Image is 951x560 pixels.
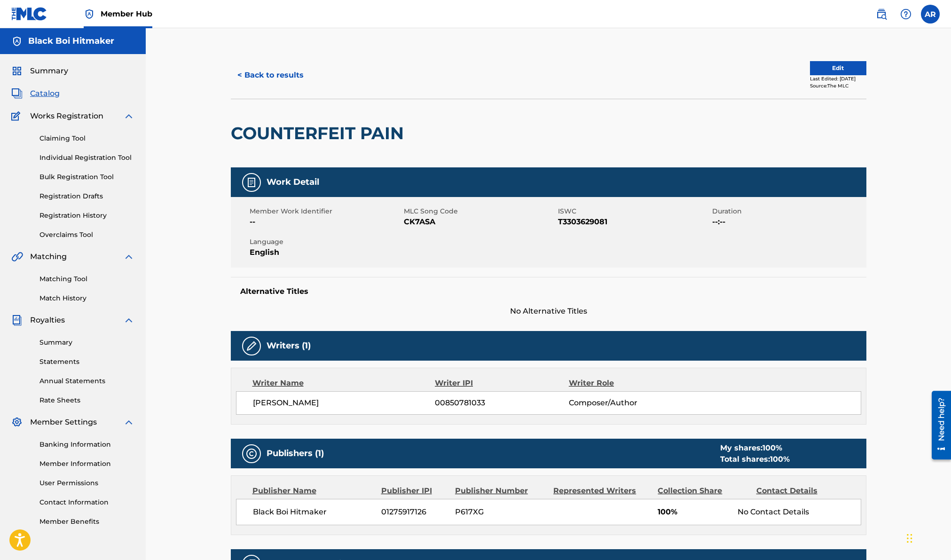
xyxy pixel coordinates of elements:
[11,315,23,326] img: Royalties
[252,378,435,389] div: Writer Name
[267,177,319,188] h5: Work Detail
[267,340,311,351] h5: Writers (1)
[435,378,569,389] div: Writer IPI
[30,110,103,122] span: Works Registration
[246,340,257,352] img: Writers
[404,206,556,216] span: MLC Song Code
[39,134,134,143] a: Claiming Tool
[30,315,65,326] span: Royalties
[925,387,951,463] iframe: Resource Center
[39,478,134,488] a: User Permissions
[30,251,67,262] span: Matching
[11,88,60,99] a: CatalogCatalog
[381,506,448,518] span: 01275917126
[553,485,651,497] div: Represented Writers
[240,287,857,296] h5: Alternative Titles
[30,88,60,99] span: Catalog
[11,7,47,21] img: MLC Logo
[11,65,23,77] img: Summary
[250,216,401,228] span: --
[123,417,134,428] img: expand
[907,524,912,552] div: Drag
[762,443,782,452] span: 100 %
[39,230,134,240] a: Overclaims Tool
[28,36,114,47] h5: Black Boi Hitmaker
[30,65,68,77] span: Summary
[455,485,546,497] div: Publisher Number
[658,506,731,518] span: 100%
[455,506,546,518] span: P617XG
[381,485,448,497] div: Publisher IPI
[770,455,790,464] span: 100 %
[569,378,691,389] div: Writer Role
[39,172,134,182] a: Bulk Registration Tool
[11,251,23,262] img: Matching
[810,61,866,75] button: Edit
[11,65,68,77] a: SummarySummary
[11,36,23,47] img: Accounts
[39,357,134,367] a: Statements
[231,123,409,144] h2: COUNTERFEIT PAIN
[712,216,864,228] span: --:--
[39,293,134,303] a: Match History
[250,237,401,247] span: Language
[246,448,257,459] img: Publishers
[101,8,152,19] span: Member Hub
[712,206,864,216] span: Duration
[39,459,134,469] a: Member Information
[253,506,375,518] span: Black Boi Hitmaker
[404,216,556,228] span: CK7ASA
[435,397,568,409] span: 00850781033
[123,110,134,122] img: expand
[900,8,912,20] img: help
[720,442,790,454] div: My shares:
[39,338,134,347] a: Summary
[810,75,866,82] div: Last Edited: [DATE]
[921,5,940,24] div: User Menu
[569,397,691,409] span: Composer/Author
[39,191,134,201] a: Registration Drafts
[756,485,848,497] div: Contact Details
[84,8,95,20] img: Top Rightsholder
[246,177,257,188] img: Work Detail
[39,153,134,163] a: Individual Registration Tool
[250,206,401,216] span: Member Work Identifier
[39,395,134,405] a: Rate Sheets
[896,5,915,24] div: Help
[123,315,134,326] img: expand
[39,274,134,284] a: Matching Tool
[904,515,951,560] iframe: Chat Widget
[558,206,710,216] span: ISWC
[231,63,310,87] button: < Back to results
[30,417,97,428] span: Member Settings
[558,216,710,228] span: T3303629081
[810,82,866,89] div: Source: The MLC
[39,440,134,450] a: Banking Information
[39,211,134,221] a: Registration History
[738,506,860,518] div: No Contact Details
[872,5,891,24] a: Public Search
[11,88,23,99] img: Catalog
[39,497,134,507] a: Contact Information
[39,376,134,386] a: Annual Statements
[11,110,24,122] img: Works Registration
[11,417,23,428] img: Member Settings
[658,485,749,497] div: Collection Share
[39,517,134,527] a: Member Benefits
[267,448,324,459] h5: Publishers (1)
[250,247,401,258] span: English
[720,454,790,465] div: Total shares:
[252,485,374,497] div: Publisher Name
[231,306,866,317] span: No Alternative Titles
[123,251,134,262] img: expand
[253,397,435,409] span: [PERSON_NAME]
[876,8,887,20] img: search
